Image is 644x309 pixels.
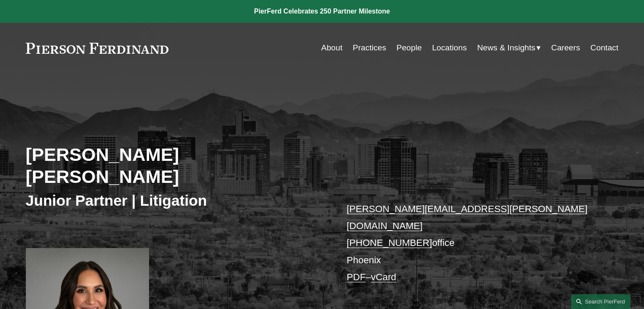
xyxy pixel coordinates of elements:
[551,40,580,56] a: Careers
[590,40,618,56] a: Contact
[477,41,536,55] span: News & Insights
[477,40,541,56] a: folder dropdown
[371,272,396,282] a: vCard
[347,201,594,286] p: office Phoenix –
[26,191,322,210] h3: Junior Partner | Litigation
[321,40,343,56] a: About
[26,143,322,188] h2: [PERSON_NAME] [PERSON_NAME]
[571,294,630,309] a: Search this site
[347,237,432,248] a: [PHONE_NUMBER]
[396,40,422,56] a: People
[347,272,366,282] a: PDF
[432,40,467,56] a: Locations
[353,40,386,56] a: Practices
[347,204,588,231] a: [PERSON_NAME][EMAIL_ADDRESS][PERSON_NAME][DOMAIN_NAME]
